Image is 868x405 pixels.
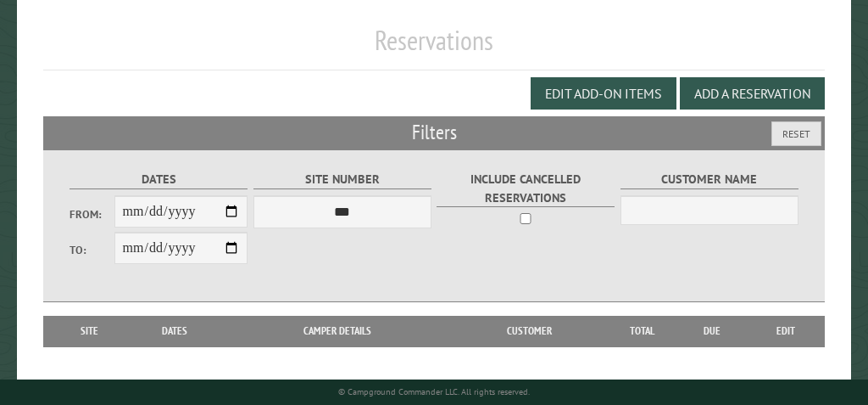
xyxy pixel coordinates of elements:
[748,316,825,346] th: Edit
[52,316,126,346] th: Site
[70,170,248,189] label: Dates
[676,316,748,346] th: Due
[338,386,530,397] small: © Campground Commander LLC. All rights reserved.
[126,316,224,346] th: Dates
[70,206,114,222] label: From:
[224,316,451,346] th: Camper Details
[437,170,615,207] label: Include Cancelled Reservations
[70,242,114,258] label: To:
[609,316,676,346] th: Total
[771,121,821,146] button: Reset
[43,116,825,149] h2: Filters
[620,170,798,189] label: Customer Name
[531,77,676,110] button: Edit Add-on Items
[43,24,825,70] h1: Reservations
[253,170,431,189] label: Site Number
[451,316,608,346] th: Customer
[680,77,825,110] button: Add a Reservation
